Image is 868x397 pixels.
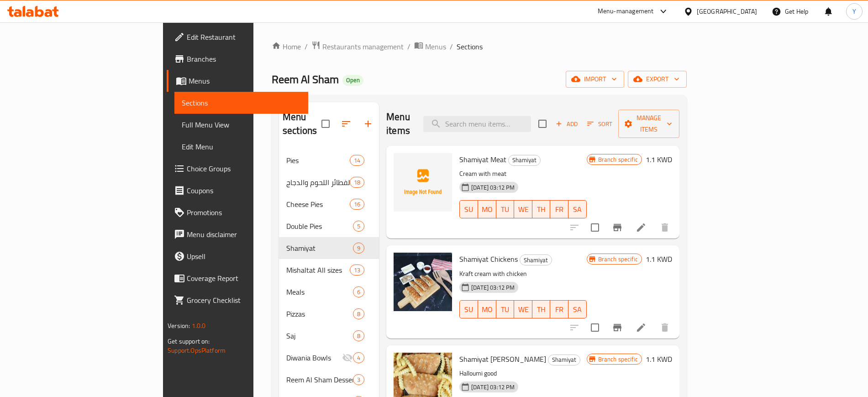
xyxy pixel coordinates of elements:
[468,283,518,292] span: [DATE] 03:12 PM
[514,300,532,318] button: WE
[322,41,404,52] span: Restaurants management
[353,352,364,363] div: items
[548,355,580,365] div: Shamiyat
[478,200,496,218] button: MO
[572,203,583,216] span: SA
[646,353,672,365] h6: 1.1 KWD
[581,117,618,131] span: Sort items
[286,330,353,341] span: Saj
[568,300,587,318] button: SA
[286,308,353,319] span: Pizzas
[286,352,342,363] span: Diwania Bowls
[279,193,379,215] div: Cheese Pies16
[279,347,379,369] div: Diwania Bowls4
[394,253,452,311] img: Shamiyat Chickens
[279,303,379,325] div: Pizzas8
[167,180,308,201] a: Coupons
[350,178,364,187] span: 18
[532,300,551,318] button: TH
[552,117,581,131] button: Add
[350,200,364,209] span: 16
[286,374,353,385] span: Reem Al Sham Desserts
[187,53,300,64] span: Branches
[514,200,532,218] button: WE
[187,229,300,240] span: Menu disclaimer
[353,222,364,231] span: 5
[459,168,586,180] p: Cream with meat
[518,303,529,316] span: WE
[533,114,552,133] span: Select section
[353,374,364,385] div: items
[425,41,446,52] span: Menus
[187,163,300,174] span: Choice Groups
[478,300,496,318] button: MO
[335,113,357,135] span: Sort sections
[536,303,547,316] span: TH
[187,295,300,306] span: Grocery Checklist
[279,215,379,237] div: Double Pies5
[167,48,308,70] a: Branches
[353,286,364,297] div: items
[353,330,364,341] div: items
[654,317,676,339] button: delete
[594,255,642,264] span: Branch specific
[187,32,300,42] span: Edit Restaurant
[463,303,474,316] span: SU
[168,344,226,356] a: Support.OpsPlatform
[566,71,624,88] button: import
[342,76,363,84] span: Open
[554,303,565,316] span: FR
[496,200,515,218] button: TU
[594,355,642,364] span: Branch specific
[520,254,552,265] div: Shamiyat
[342,75,363,86] div: Open
[168,320,190,332] span: Version:
[350,155,364,166] div: items
[316,114,335,133] span: Select all sections
[357,113,379,135] button: Add section
[174,136,308,158] a: Edit Menu
[496,300,515,318] button: TU
[697,6,757,16] div: [GEOGRAPHIC_DATA]
[167,26,308,48] a: Edit Restaurant
[852,6,856,16] span: Y
[482,203,493,216] span: MO
[459,252,518,266] span: Shamiyat Chickens
[167,223,308,245] a: Menu disclaimer
[585,117,615,131] button: Sort
[350,177,364,188] div: items
[286,265,350,275] span: Mishaltat All sizes
[311,41,404,53] a: Restaurants management
[394,153,452,212] img: Shamiyat Meat
[353,354,364,362] span: 4
[353,288,364,296] span: 6
[286,243,353,254] span: Shamiyat
[342,352,353,363] svg: Inactive section
[286,199,350,210] div: Cheese Pies
[286,221,353,232] span: Double Pies
[459,153,506,166] span: Shamiyat Meat
[167,245,308,267] a: Upsell
[174,114,308,136] a: Full Menu View
[548,355,580,365] span: Shamiyat
[350,156,364,165] span: 14
[350,265,364,275] div: items
[550,300,568,318] button: FR
[554,203,565,216] span: FR
[187,251,300,262] span: Upsell
[568,200,587,218] button: SA
[286,286,353,297] span: Meals
[174,92,308,114] a: Sections
[353,221,364,232] div: items
[353,243,364,254] div: items
[279,369,379,391] div: Reem Al Sham Desserts3
[520,255,552,265] span: Shamiyat
[518,203,529,216] span: WE
[279,171,379,193] div: الفطائر اللحوم والدجاج18
[508,155,541,166] div: Shamiyat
